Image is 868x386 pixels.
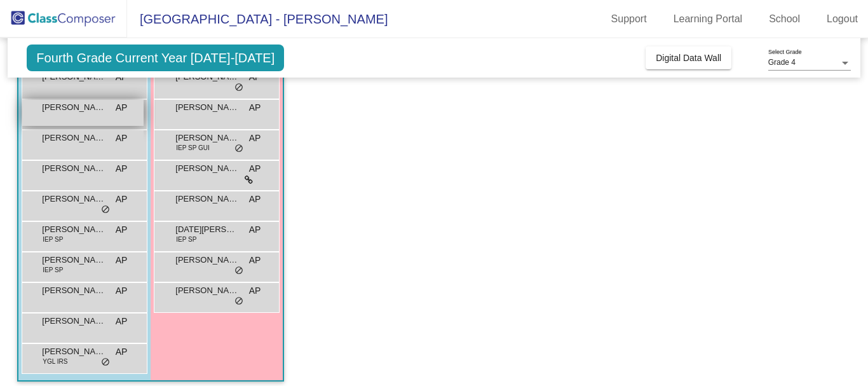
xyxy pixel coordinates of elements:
[175,193,239,205] span: [PERSON_NAME]
[249,193,261,206] span: AP
[249,162,261,176] span: AP
[42,223,105,236] span: [PERSON_NAME]
[43,235,63,244] span: IEP SP
[234,144,243,154] span: do_not_disturb_alt
[175,101,239,114] span: [PERSON_NAME]
[116,254,128,267] span: AP
[116,315,128,328] span: AP
[116,101,128,114] span: AP
[42,162,105,175] span: [PERSON_NAME]
[249,132,261,145] span: AP
[234,266,243,276] span: do_not_disturb_alt
[249,101,261,114] span: AP
[42,315,105,327] span: [PERSON_NAME]
[116,193,128,206] span: AP
[249,223,261,237] span: AP
[249,284,261,298] span: AP
[768,58,796,67] span: Grade 4
[176,235,196,244] span: IEP SP
[42,284,105,297] span: [PERSON_NAME]
[42,132,105,144] span: [PERSON_NAME]
[601,9,657,29] a: Support
[663,9,753,29] a: Learning Portal
[101,357,110,368] span: do_not_disturb_alt
[43,265,63,275] span: IEP SP
[116,162,128,176] span: AP
[234,296,243,307] span: do_not_disturb_alt
[42,345,105,358] span: [PERSON_NAME]
[116,132,128,145] span: AP
[116,223,128,237] span: AP
[759,9,810,29] a: School
[234,83,243,93] span: do_not_disturb_alt
[249,254,261,267] span: AP
[42,101,105,114] span: [PERSON_NAME]
[116,284,128,298] span: AP
[656,53,721,63] span: Digital Data Wall
[43,357,67,366] span: YGL IRS
[175,223,239,236] span: [DATE][PERSON_NAME]
[646,46,731,69] button: Digital Data Wall
[42,193,105,205] span: [PERSON_NAME]
[127,9,388,29] span: [GEOGRAPHIC_DATA] - [PERSON_NAME]
[116,345,128,359] span: AP
[42,254,105,266] span: [PERSON_NAME]
[101,205,110,215] span: do_not_disturb_alt
[176,143,209,153] span: IEP SP GUI
[27,45,284,71] span: Fourth Grade Current Year [DATE]-[DATE]
[175,254,239,266] span: [PERSON_NAME]
[817,9,868,29] a: Logout
[175,162,239,175] span: [PERSON_NAME]
[175,284,239,297] span: [PERSON_NAME] [PERSON_NAME]
[175,132,239,144] span: [PERSON_NAME]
